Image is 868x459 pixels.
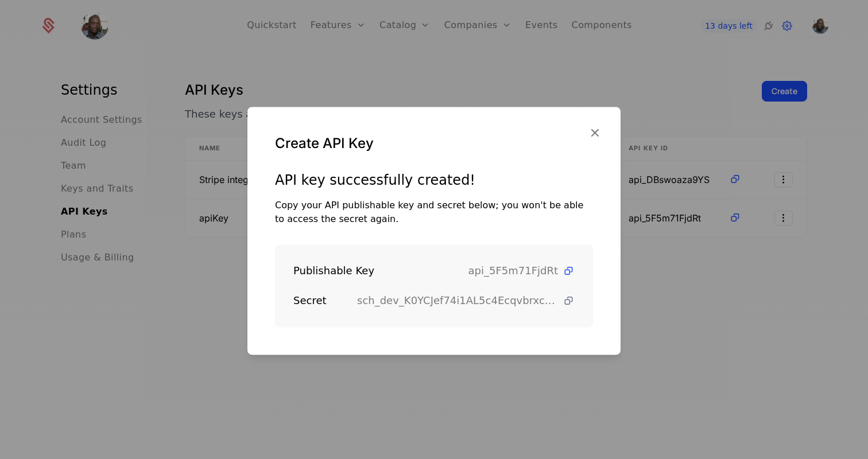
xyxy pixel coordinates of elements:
div: Secret [293,293,357,309]
div: API key successfully created! [275,171,593,189]
span: api_5F5m71FjdRt [468,263,559,279]
div: Copy your API publishable key and secret below; you won't be able to access the secret again. [275,199,593,226]
div: Create API Key [275,134,593,153]
span: sch_dev_K0YCJef74i1AL5c4Ecqvbrxcx9iNMEkU [357,293,558,309]
div: Publishable Key [293,263,468,279]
